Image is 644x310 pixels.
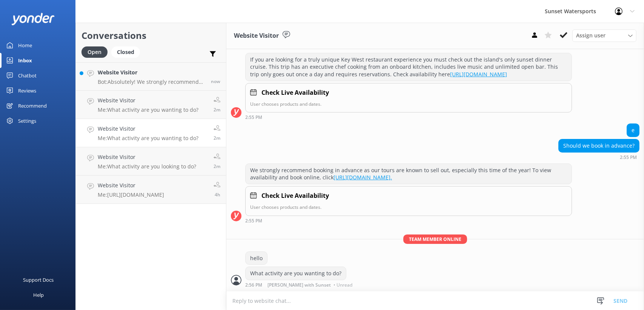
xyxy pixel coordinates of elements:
div: Support Docs [23,272,54,287]
div: Assign User [572,29,636,42]
a: Closed [111,48,144,56]
p: User chooses products and dates. [250,100,567,108]
a: Website VisitorMe:What activity are you wanting to do?2m [76,91,226,119]
span: Sep 16 2025 09:32am (UTC -05:00) America/Cancun [215,191,220,198]
div: Open [81,46,108,58]
div: Should we book in advance? [559,139,639,152]
span: Sep 16 2025 01:56pm (UTC -05:00) America/Cancun [214,163,220,170]
span: Sep 16 2025 01:56pm (UTC -05:00) America/Cancun [214,106,220,113]
strong: 2:56 PM [245,283,262,287]
h4: Check Live Availability [261,88,329,98]
div: Inbox [18,53,32,68]
p: Me: [URL][DOMAIN_NAME] [98,191,164,198]
h4: Website Visitor [98,96,198,105]
span: Team member online [403,234,467,244]
span: • Unread [334,283,352,287]
div: Closed [111,46,140,58]
div: Sep 16 2025 01:56pm (UTC -05:00) America/Cancun [245,282,354,287]
h4: Website Visitor [98,125,198,133]
div: Reviews [18,83,36,98]
p: Me: What activity are you wanting to do? [98,135,198,142]
a: Website VisitorMe:[URL][DOMAIN_NAME]4h [76,176,226,204]
p: Me: What activity are you wanting to do? [98,106,198,113]
img: yonder-white-logo.png [11,13,55,25]
div: hello [246,252,267,265]
strong: 2:55 PM [620,155,637,160]
a: [URL][DOMAIN_NAME] [450,71,507,78]
a: Open [81,48,111,56]
span: Sep 16 2025 01:58pm (UTC -05:00) America/Cancun [211,78,220,85]
div: Settings [18,113,36,128]
a: Website VisitorBot:Absolutely! We strongly recommend booking in advance since our tours tend to s... [76,62,226,91]
p: Bot: Absolutely! We strongly recommend booking in advance since our tours tend to sell out, espec... [98,79,205,85]
a: [URL][DOMAIN_NAME]. [334,174,392,181]
div: Chatbot [18,68,37,83]
h2: Conversations [81,28,220,43]
p: Me: What activity are you looking to do? [98,163,196,170]
h4: Website Visitor [98,181,164,190]
p: User chooses products and dates. [250,204,567,211]
strong: 2:55 PM [245,219,262,223]
h4: Check Live Availability [261,191,329,201]
div: Sep 16 2025 01:55pm (UTC -05:00) America/Cancun [558,154,639,160]
h3: Website Visitor [234,31,279,41]
a: Website VisitorMe:What activity are you wanting to do?2m [76,119,226,147]
div: If you are looking for a truly unique Key West restaurant experience you must check out the islan... [246,53,572,81]
h4: Website Visitor [98,153,196,161]
div: Sep 16 2025 01:55pm (UTC -05:00) America/Cancun [245,218,572,223]
h4: Website Visitor [98,68,205,77]
div: Home [18,38,32,53]
span: Assign user [576,31,606,40]
div: Recommend [18,98,47,113]
div: Sep 16 2025 01:55pm (UTC -05:00) America/Cancun [245,114,572,120]
div: What activity are you wanting to do? [246,267,346,280]
strong: 2:55 PM [245,115,262,120]
div: e [627,124,639,137]
div: We strongly recommend booking in advance as our tours are known to sell out, especially this time... [246,164,572,184]
div: Help [33,287,44,302]
span: Sep 16 2025 01:56pm (UTC -05:00) America/Cancun [214,135,220,141]
span: [PERSON_NAME] with Sunset [267,283,331,287]
a: Website VisitorMe:What activity are you looking to do?2m [76,147,226,176]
